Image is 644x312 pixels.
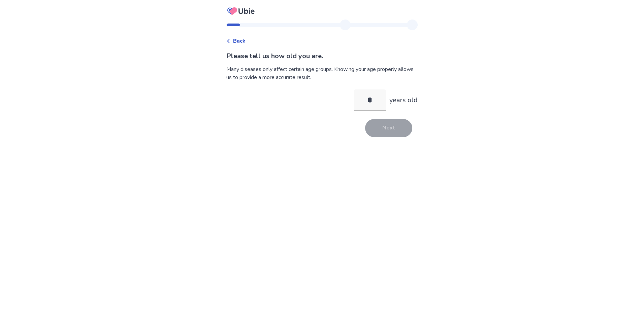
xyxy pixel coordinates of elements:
input: years old [354,89,386,111]
button: Next [365,119,412,137]
div: Many diseases only affect certain age groups. Knowing your age properly allows us to provide a mo... [226,65,418,81]
p: Please tell us how old you are. [226,51,418,61]
p: years old [389,95,418,105]
span: Back [233,37,246,45]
